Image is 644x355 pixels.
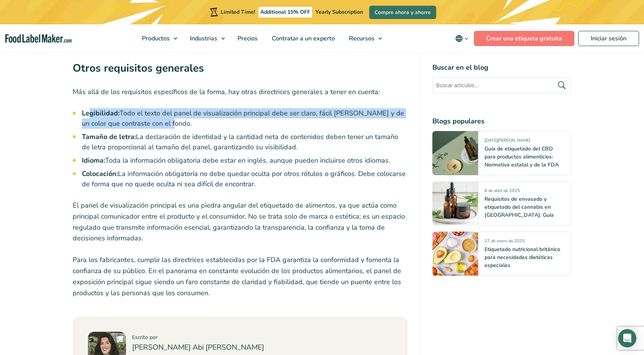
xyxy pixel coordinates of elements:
span: Precios [235,34,258,43]
a: Productos [135,24,181,53]
strong: Idioma: [82,156,105,165]
strong: Colocación: [82,169,118,178]
a: Crear una etiqueta gratuita [474,31,574,46]
strong: Otros requisitos generales [73,61,204,75]
h4: Blogs populares [432,116,571,126]
div: Open Intercom Messenger [618,329,636,347]
span: Industrias [188,34,218,43]
li: Todo el texto del panel de visualización principal debe ser claro, fácil [PERSON_NAME] y de un co... [82,108,408,129]
a: Guía de etiquetado del CBD para productos alimenticios: Normativa estatal y de la FDA [485,145,559,168]
span: Escrito por [132,334,158,341]
span: 8 de abril de 2025 [485,188,520,197]
span: Recursos [347,34,375,43]
a: Requisitos de envasado y etiquetado del cannabis en [GEOGRAPHIC_DATA]: Guía [485,195,554,219]
strong: Legibilidad: [82,109,120,118]
strong: Tamaño de letra: [82,132,136,141]
a: Recursos [342,24,386,53]
a: Etiquetado nutricional británico para necesidades dietéticas especiales [485,246,560,269]
a: Precios [231,24,263,53]
li: Toda la información obligatoria debe estar en inglés, aunque pueden incluirse otros idiomas. [82,155,408,166]
span: 27 de enero de 2025 [485,238,525,247]
span: Yearly Subscription [316,8,363,16]
span: Contratar a un experto [269,34,336,43]
input: Buscar artículos... [432,77,571,93]
p: Más allá de los requisitos específicos de la forma, hay otras directrices generales a tener en cu... [73,86,408,98]
span: Additional 15% OFF [258,7,312,18]
h4: [PERSON_NAME] Abi [PERSON_NAME] [132,342,392,353]
li: La información obligatoria no debe quedar oculta por otros rótulos o gráficos. Debe colocarse de ... [82,169,408,189]
a: Iniciar sesión [578,31,639,46]
h4: Buscar en el blog [432,62,571,73]
li: La declaración de identidad y la cantidad neta de contenidos deben tener un tamaño de letra propo... [82,132,408,152]
span: Productos [140,34,171,43]
span: [DATE][PERSON_NAME] [485,138,530,146]
span: Limited Time! [221,8,255,16]
a: Contratar a un experto [265,24,340,53]
p: El panel de visualización principal es una piedra angular del etiquetado de alimentos, ya que act... [73,200,408,244]
a: Compre ahora y ahorre [369,6,436,19]
a: Industrias [183,24,229,53]
p: Para los fabricantes, cumplir las directrices establecidas por la FDA garantiza la conformidad y ... [73,254,408,298]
